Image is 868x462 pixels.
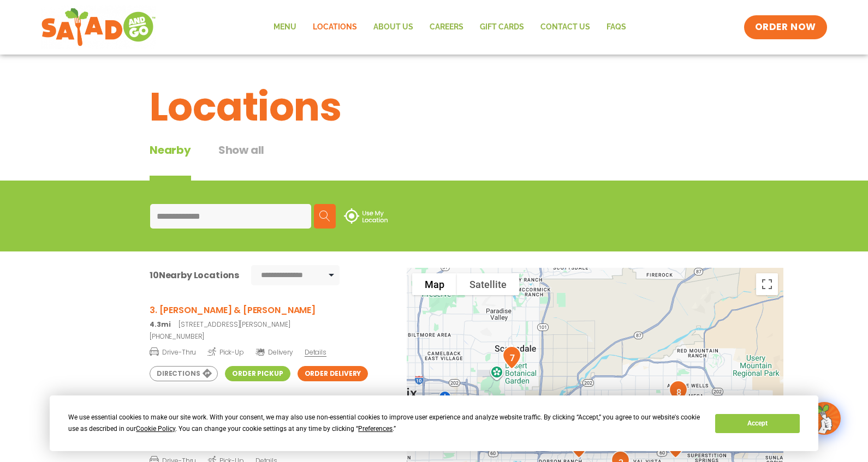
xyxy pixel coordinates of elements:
span: ORDER NOW [755,21,816,34]
span: Cookie Policy [136,425,175,433]
span: Preferences [358,425,393,433]
a: Locations [305,15,365,40]
a: ORDER NOW [744,15,827,39]
div: Tabbed content [150,142,292,181]
a: Drive-Thru Pick-Up Delivery Details [150,344,384,357]
button: Show satellite imagery [457,273,519,295]
button: Show street map [412,273,457,295]
a: [PHONE_NUMBER] [150,332,384,341]
a: FAQs [598,15,634,40]
a: Order Pickup [225,366,290,381]
h1: Locations [150,77,718,136]
button: Accept [715,414,799,433]
nav: Menu [265,15,634,40]
a: 3. [PERSON_NAME] & [PERSON_NAME] 4.3mi[STREET_ADDRESS][PERSON_NAME] [150,303,384,329]
a: GIFT CARDS [472,15,532,40]
a: Order Delivery [298,366,368,381]
p: [STREET_ADDRESS][PERSON_NAME] [150,320,384,329]
div: Nearby [150,142,191,181]
div: We use essential cookies to make our site work. With your consent, we may also use non-essential ... [68,412,702,435]
span: Details [305,347,326,357]
span: Delivery [255,347,293,357]
span: Drive-Thru [150,346,196,357]
a: Menu [265,15,305,40]
strong: 4.3mi [150,320,170,329]
div: Nearby Locations [150,268,239,282]
img: use-location.svg [344,208,388,224]
button: Show all [218,142,264,181]
a: About Us [365,15,421,40]
div: 8 [664,376,692,408]
a: Directions [150,366,218,381]
span: 10 [150,269,159,281]
h3: 3. [PERSON_NAME] & [PERSON_NAME] [150,303,384,317]
a: Contact Us [532,15,598,40]
div: Cookie Consent Prompt [50,395,818,451]
img: new-SAG-logo-768×292 [41,5,156,49]
a: Careers [421,15,472,40]
img: wpChatIcon [809,403,840,434]
span: Pick-Up [207,346,244,357]
div: 7 [498,341,526,374]
button: Toggle fullscreen view [756,273,778,295]
img: search.svg [319,211,330,221]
